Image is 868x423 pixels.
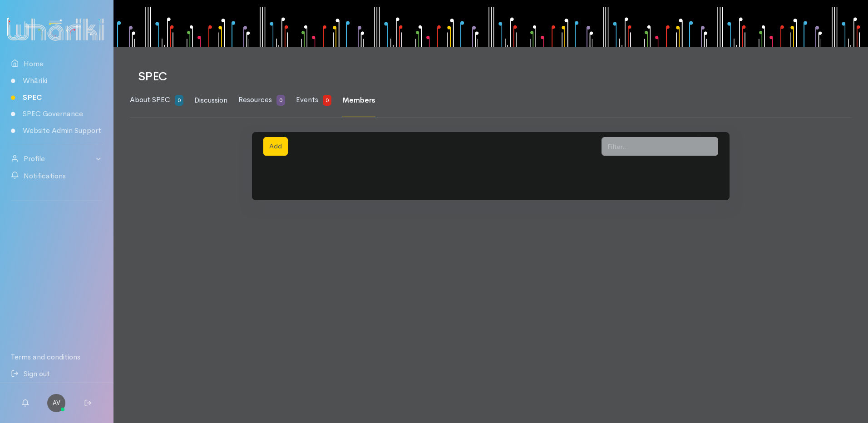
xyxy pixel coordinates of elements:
a: Discussion [194,84,227,117]
span: Resources [238,95,272,104]
a: Events 0 [296,84,331,117]
span: About SPEC [130,95,170,104]
a: AV [47,394,65,412]
span: Members [342,95,375,105]
a: About SPEC 0 [130,84,183,117]
span: Discussion [194,95,227,105]
a: Members [342,84,375,117]
span: 0 [276,95,285,106]
button: Add [263,137,288,156]
a: Resources 0 [238,84,285,117]
span: 0 [323,95,331,106]
input: Filter... [602,137,700,156]
span: Events [296,95,318,104]
h1: SPEC [138,70,841,84]
span: 0 [175,95,183,106]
